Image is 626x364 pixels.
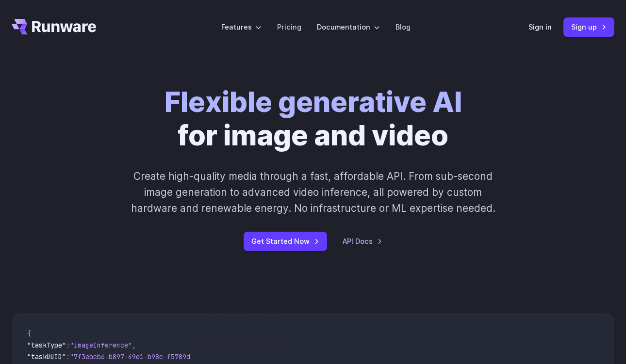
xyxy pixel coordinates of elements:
[27,329,31,338] span: {
[395,21,411,32] a: Blog
[27,341,66,349] span: "taskType"
[132,341,136,349] span: ,
[317,21,380,32] label: Documentation
[27,352,66,361] span: "taskUUID"
[221,21,262,32] label: Features
[70,352,217,361] span: "7f3ebcb6-b897-49e1-b98c-f5789d2d40d7"
[165,85,462,153] h1: for image and video
[70,341,132,349] span: "imageInference"
[563,17,614,36] a: Sign up
[12,19,96,34] a: Go to /
[66,352,70,361] span: :
[66,341,70,349] span: :
[343,236,382,247] a: API Docs
[165,85,462,119] strong: Flexible generative AI
[277,21,301,32] a: Pricing
[528,21,552,32] a: Sign in
[120,168,506,217] p: Create high-quality media through a fast, affordable API. From sub-second image generation to adv...
[244,232,327,251] a: Get Started Now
